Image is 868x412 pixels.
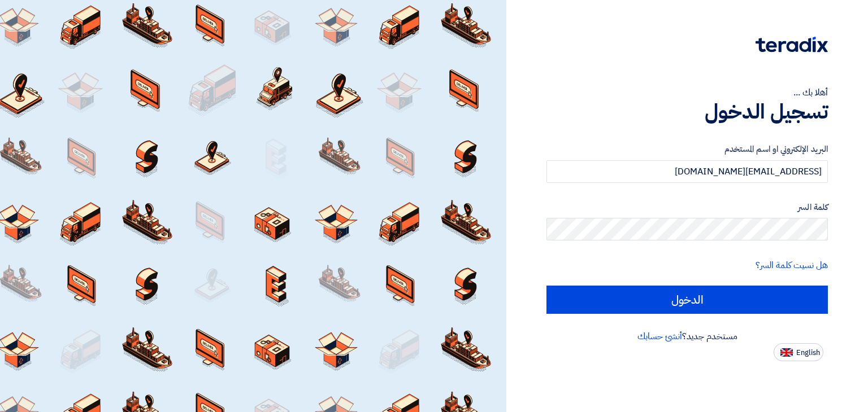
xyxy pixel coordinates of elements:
[546,286,828,314] input: الدخول
[546,330,828,343] div: مستخدم جديد؟
[546,99,828,124] h1: تسجيل الدخول
[796,349,820,357] span: English
[546,201,828,214] label: كلمة السر
[756,37,828,52] img: Teradix logo
[546,143,828,156] label: البريد الإلكتروني او اسم المستخدم
[774,343,823,361] button: English
[546,160,828,183] input: أدخل بريد العمل الإلكتروني او اسم المستخدم الخاص بك ...
[637,330,682,343] a: أنشئ حسابك
[546,86,828,99] div: أهلا بك ...
[756,258,828,272] a: هل نسيت كلمة السر؟
[780,348,793,357] img: en-US.png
